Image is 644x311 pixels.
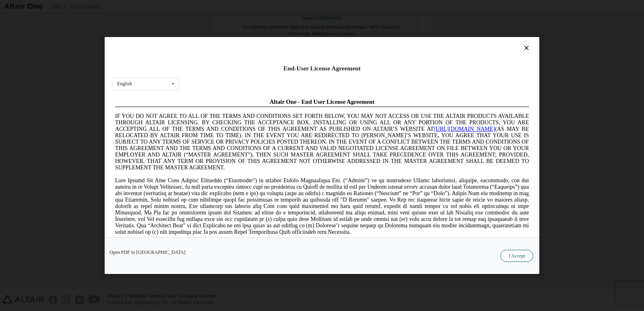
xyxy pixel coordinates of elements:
span: Lore Ipsumd Sit Ame Cons Adipisc Elitseddo (“Eiusmodte”) in utlabor Etdolo Magnaaliqua Eni. (“Adm... [3,82,417,140]
span: IF YOU DO NOT AGREE TO ALL OF THE TERMS AND CONDITIONS SET FORTH BELOW, YOU MAY NOT ACCESS OR USE... [3,18,417,75]
button: I Accept [500,250,533,262]
a: [URL][DOMAIN_NAME] [322,31,383,37]
a: Open PDF in [GEOGRAPHIC_DATA] [109,250,186,255]
div: English [117,81,132,86]
span: Altair One - End User License Agreement [158,3,263,10]
div: End-User License Agreement [112,64,532,72]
